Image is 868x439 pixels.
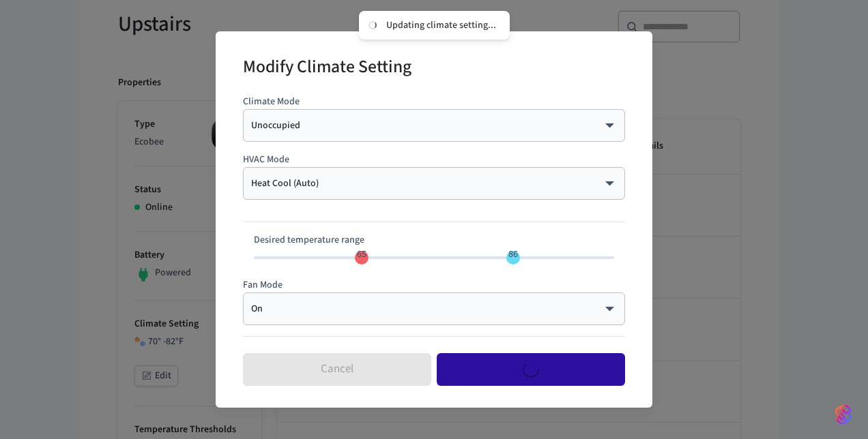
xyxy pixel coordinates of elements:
[835,404,852,425] img: SeamLogoGradient.69752ec5.svg
[251,119,617,132] div: Unoccupied
[251,177,617,190] div: Heat Cool (Auto)
[251,302,617,316] div: On
[243,48,411,89] h2: Modify Climate Setting
[386,19,496,31] div: Updating climate setting...
[508,247,518,261] span: 86
[243,153,625,167] p: HVAC Mode
[243,278,625,292] p: Fan Mode
[357,247,366,261] span: 65
[254,233,614,247] p: Desired temperature range
[243,95,625,109] p: Climate Mode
